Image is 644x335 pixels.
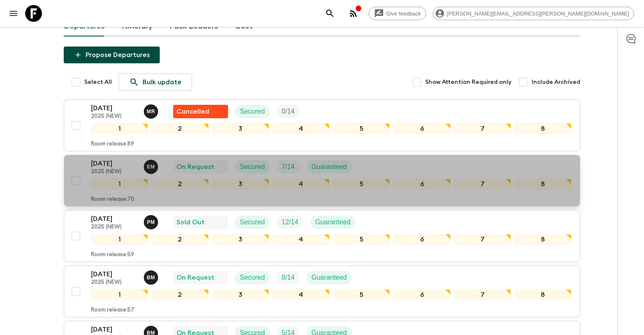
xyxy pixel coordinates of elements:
div: 8 [514,234,571,245]
p: Guaranteed [312,162,347,172]
button: menu [5,5,22,22]
p: B M [147,274,155,281]
div: 3 [212,179,269,190]
div: 4 [273,234,330,245]
p: On Request [177,162,214,172]
div: 6 [393,123,450,134]
div: 2 [151,289,208,300]
div: 6 [393,289,450,300]
div: 4 [273,179,330,190]
div: 4 [273,289,330,300]
div: 5 [333,289,390,300]
p: Room release: 59 [91,252,134,258]
p: 8 / 14 [282,273,295,283]
span: Eduardo Miranda [144,162,160,169]
div: 7 [454,234,511,245]
div: [PERSON_NAME][EMAIL_ADDRESS][PERSON_NAME][DOMAIN_NAME] [433,7,634,20]
button: BM [144,270,160,285]
span: [PERSON_NAME][EMAIL_ADDRESS][PERSON_NAME][DOMAIN_NAME] [442,10,634,17]
div: 3 [212,289,269,300]
div: 1 [91,234,148,245]
div: 8 [514,123,571,134]
div: 2 [151,123,208,134]
a: Give feedback [369,7,426,20]
p: [DATE] [91,325,137,335]
p: Guaranteed [315,217,351,227]
div: 1 [91,179,148,190]
p: [DATE] [91,214,137,224]
div: Secured [235,160,270,174]
div: 7 [454,179,511,190]
span: Select All [84,78,112,86]
div: 5 [333,179,390,190]
span: Bruno Melo [144,328,160,335]
p: 12 / 14 [282,217,299,227]
div: 3 [212,123,269,134]
div: 8 [514,289,571,300]
span: Show Attention Required only [425,78,512,86]
div: 8 [514,179,571,190]
div: 5 [333,123,390,134]
button: [DATE]2025 (NEW)Paula MedeirosSold OutSecuredTrip FillGuaranteed12345678Room release:59 [64,210,580,262]
button: [DATE]2025 (NEW)Mario RangelFlash Pack cancellationSecuredTrip Fill12345678Room release:89 [64,99,580,151]
p: 0 / 14 [282,106,295,117]
div: Secured [235,216,270,229]
div: Trip Fill [277,271,300,284]
p: Cancelled [177,106,209,117]
p: 7 / 14 [282,162,295,172]
p: Guaranteed [312,273,347,283]
p: P M [147,219,155,226]
div: 6 [393,234,450,245]
span: Paula Medeiros [144,218,160,224]
p: 2025 (NEW) [91,279,137,286]
div: 1 [91,289,148,300]
span: Mario Rangel [144,107,160,114]
p: [DATE] [91,103,137,113]
p: Sold Out [177,217,205,227]
p: M R [147,108,155,115]
div: 5 [333,234,390,245]
button: MR [144,104,160,119]
p: [DATE] [91,158,137,169]
div: Secured [235,271,270,284]
p: Secured [240,162,265,172]
div: Trip Fill [277,105,300,118]
div: 1 [91,123,148,134]
button: EM [144,160,160,174]
button: PM [144,215,160,229]
div: 7 [454,123,511,134]
p: Secured [240,106,265,117]
span: Give feedback [382,10,426,17]
div: 2 [151,234,208,245]
button: Propose Departures [64,47,160,63]
p: Room release: 57 [91,307,134,314]
div: 7 [454,289,511,300]
div: 6 [393,179,450,190]
p: Bulk update [143,77,182,87]
a: Bulk update [119,73,192,91]
span: Include Archived [532,78,580,86]
button: search adventures [322,5,338,22]
p: On Request [177,273,214,283]
p: 2025 (NEW) [91,169,137,175]
p: [DATE] [91,269,137,279]
p: Room release: 89 [91,141,134,148]
span: Bruno Melo [144,273,160,280]
div: Trip Fill [277,216,304,229]
p: 2025 (NEW) [91,113,137,120]
p: Secured [240,217,265,227]
div: 2 [151,179,208,190]
p: Room release: 70 [91,196,134,203]
div: Flash Pack cancellation [173,105,228,118]
div: Trip Fill [277,160,300,174]
div: Secured [235,105,270,118]
div: 3 [212,234,269,245]
p: 2025 (NEW) [91,224,137,231]
button: [DATE]2025 (NEW)Eduardo MirandaOn RequestSecuredTrip FillGuaranteed12345678Room release:70 [64,155,580,207]
button: [DATE]2025 (NEW)Bruno MeloOn RequestSecuredTrip FillGuaranteed12345678Room release:57 [64,265,580,317]
div: 4 [273,123,330,134]
p: Secured [240,273,265,283]
p: E M [147,164,155,170]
